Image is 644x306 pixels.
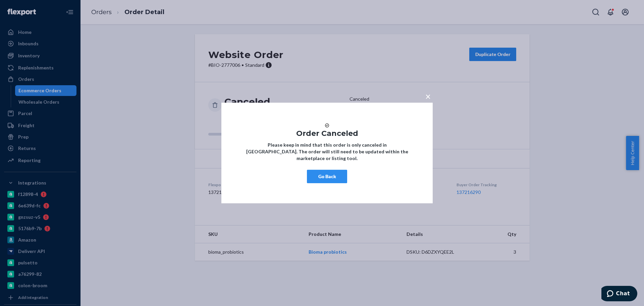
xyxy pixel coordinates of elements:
[307,170,347,183] button: Go Back
[241,130,413,138] h1: Order Canceled
[425,91,431,102] span: ×
[601,286,637,303] iframe: Opens a widget where you can chat to one of our agents
[246,142,408,161] strong: Please keep in mind that this order is only canceled in [GEOGRAPHIC_DATA]. The order will still n...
